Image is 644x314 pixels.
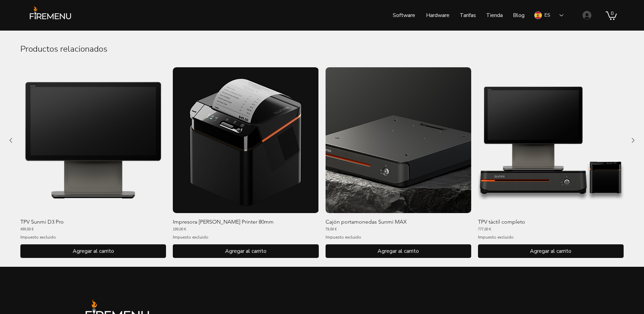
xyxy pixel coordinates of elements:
[606,11,617,20] a: Carrito con 0 ítems
[483,7,506,24] p: Tienda
[173,219,318,240] a: Impresora [PERSON_NAME] Printer 80mm199,00 €Impuesto excluido
[456,7,479,24] p: Tarifas
[545,12,550,19] div: ES
[20,67,166,258] div: Galería de TPV Sunmi D3 Pro
[478,244,624,258] button: Agregar al carrito
[326,219,471,240] a: Cajón portamonedas Sunmi MAX79,00 €Impuesto excluido
[612,282,644,314] iframe: Wix Chat
[420,7,455,24] a: Hardware
[478,67,624,213] img: TPV kit
[20,244,166,258] button: Agregar al carrito
[423,7,453,24] p: Hardware
[20,67,166,213] img: TPV SUNMI D3 Pro
[478,227,491,232] span: 777,00 €
[173,234,208,240] span: Impuesto excluido
[611,10,613,16] text: 0
[173,67,318,258] div: Galería de Impresora Sunmi Cloud Printer 80mm
[326,219,407,225] p: Cajón portamonedas Sunmi MAX
[7,43,637,67] h2: Productos relacionados
[478,234,514,240] span: Impuesto excluido
[478,219,624,240] a: TPV táctil completo777,00 €Impuesto excluido
[389,7,419,24] p: Software
[481,7,508,24] a: Tienda
[173,244,318,258] button: Agregar al carrito
[534,12,542,19] img: Spanish
[7,136,15,144] button: Anterior
[326,244,471,258] button: Agregar al carrito
[530,7,568,23] div: Language Selector: Spanish
[508,7,530,24] a: Blog
[20,234,56,240] span: Impuesto excluido
[173,219,274,225] p: Impresora [PERSON_NAME] Printer 80mm
[27,5,74,25] img: FireMenu logo
[20,227,34,232] span: 499,00 €
[510,7,528,24] p: Blog
[338,7,530,24] nav: Sitio
[20,219,64,225] p: TPV Sunmi D3 Pro
[478,219,525,225] p: TPV táctil completo
[173,67,318,213] img: Impresora térmica
[478,67,624,258] div: Galería de TPV táctil completo
[455,7,481,24] a: Tarifas
[326,227,337,232] span: 79,00 €
[326,234,361,240] span: Impuesto excluido
[178,247,313,255] span: Agregar al carrito
[629,136,637,144] button: Siguiente
[326,67,471,258] div: Galería de Cajón portamonedas Sunmi MAX
[326,67,471,213] img: Cajón portamonedas
[483,247,619,255] span: Agregar al carrito
[331,247,466,255] span: Agregar al carrito
[388,7,420,24] a: Software
[25,247,161,255] span: Agregar al carrito
[20,219,166,240] a: TPV Sunmi D3 Pro499,00 €Impuesto excluido
[173,227,186,232] span: 199,00 €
